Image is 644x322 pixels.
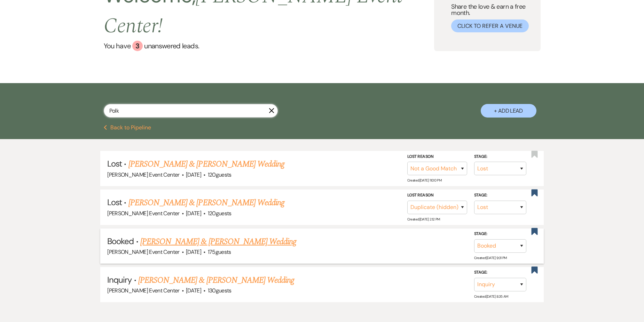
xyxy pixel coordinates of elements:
[104,125,151,130] button: Back to Pipeline
[132,41,143,51] div: 3
[128,158,284,170] a: [PERSON_NAME] & [PERSON_NAME] Wedding
[107,236,134,247] span: Booked
[107,171,179,178] span: [PERSON_NAME] Event Center
[474,192,526,199] label: Stage:
[208,248,231,256] span: 175 guests
[107,287,179,294] span: [PERSON_NAME] Event Center
[407,192,467,199] label: Lost Reason
[140,235,296,248] a: [PERSON_NAME] & [PERSON_NAME] Wedding
[104,41,434,51] a: You have 3 unanswered leads.
[474,294,508,299] span: Created: [DATE] 8:35 AM
[208,210,231,217] span: 120 guests
[107,274,132,285] span: Inquiry
[208,287,231,294] span: 130 guests
[107,210,179,217] span: [PERSON_NAME] Event Center
[104,104,278,118] input: Search by name, event date, email address or phone number
[107,158,122,169] span: Lost
[186,287,201,294] span: [DATE]
[186,210,201,217] span: [DATE]
[107,197,122,208] span: Lost
[186,248,201,256] span: [DATE]
[474,230,526,238] label: Stage:
[407,178,441,183] span: Created: [DATE] 11:00 PM
[474,269,526,276] label: Stage:
[138,274,294,287] a: [PERSON_NAME] & [PERSON_NAME] Wedding
[407,217,440,221] span: Created: [DATE] 2:12 PM
[481,104,536,118] button: + Add Lead
[107,248,179,256] span: [PERSON_NAME] Event Center
[451,19,529,32] button: Click to Refer a Venue
[186,171,201,178] span: [DATE]
[407,153,467,161] label: Lost Reason
[208,171,231,178] span: 120 guests
[128,196,284,209] a: [PERSON_NAME] & [PERSON_NAME] Wedding
[474,256,507,260] span: Created: [DATE] 9:31 PM
[474,153,526,161] label: Stage:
